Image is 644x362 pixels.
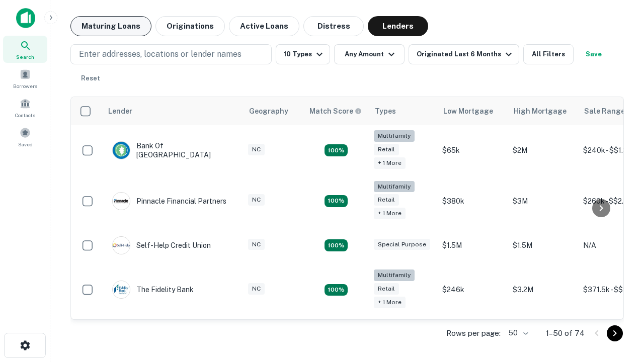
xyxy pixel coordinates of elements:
[443,105,493,117] div: Low Mortgage
[15,111,35,119] span: Contacts
[374,194,399,206] div: Retail
[3,36,47,63] a: Search
[607,325,623,341] button: Go to next page
[113,193,130,210] img: picture
[248,144,265,155] div: NC
[437,125,508,176] td: $65k
[374,181,415,193] div: Multifamily
[249,105,288,117] div: Geography
[309,106,360,117] h6: Match Score
[508,125,578,176] td: $2M
[375,105,396,117] div: Types
[113,142,130,159] img: picture
[112,281,194,299] div: The Fidelity Bank
[446,327,501,339] p: Rows per page:
[437,264,508,315] td: $246k
[374,208,406,219] div: + 1 more
[508,97,578,125] th: High Mortgage
[3,123,47,150] a: Saved
[508,226,578,264] td: $1.5M
[594,249,644,298] iframe: Chat Widget
[112,141,233,159] div: Bank Of [GEOGRAPHIC_DATA]
[79,48,242,60] p: Enter addresses, locations or lender names
[276,44,330,64] button: 10 Types
[578,44,610,64] button: Save your search to get updates of matches that match your search criteria.
[514,105,567,117] div: High Mortgage
[112,192,226,210] div: Pinnacle Financial Partners
[325,144,348,156] div: Matching Properties: 17, hasApolloMatch: undefined
[18,140,33,148] span: Saved
[155,16,225,36] button: Originations
[417,48,515,60] div: Originated Last 6 Months
[584,105,625,117] div: Sale Range
[374,130,415,142] div: Multifamily
[334,44,405,64] button: Any Amount
[229,16,299,36] button: Active Loans
[546,327,585,339] p: 1–50 of 74
[70,44,272,64] button: Enter addresses, locations or lender names
[113,281,130,298] img: picture
[16,8,35,28] img: capitalize-icon.png
[369,97,437,125] th: Types
[303,97,369,125] th: Capitalize uses an advanced AI algorithm to match your search with the best lender. The match sco...
[113,237,130,254] img: picture
[409,44,519,64] button: Originated Last 6 Months
[13,82,37,90] span: Borrowers
[508,264,578,315] td: $3.2M
[374,144,399,155] div: Retail
[325,195,348,207] div: Matching Properties: 17, hasApolloMatch: undefined
[325,284,348,296] div: Matching Properties: 10, hasApolloMatch: undefined
[437,176,508,227] td: $380k
[374,297,406,308] div: + 1 more
[374,269,415,281] div: Multifamily
[248,194,265,206] div: NC
[374,239,430,250] div: Special Purpose
[243,97,303,125] th: Geography
[3,65,47,92] a: Borrowers
[248,239,265,250] div: NC
[16,53,34,61] span: Search
[368,16,428,36] button: Lenders
[303,16,364,36] button: Distress
[309,106,362,117] div: Capitalize uses an advanced AI algorithm to match your search with the best lender. The match sco...
[108,105,132,117] div: Lender
[437,226,508,264] td: $1.5M
[112,236,211,254] div: Self-help Credit Union
[374,283,399,295] div: Retail
[70,16,151,36] button: Maturing Loans
[248,283,265,295] div: NC
[374,157,406,169] div: + 1 more
[102,97,243,125] th: Lender
[3,94,47,121] a: Contacts
[437,97,508,125] th: Low Mortgage
[74,68,107,88] button: Reset
[325,239,348,251] div: Matching Properties: 11, hasApolloMatch: undefined
[505,326,530,340] div: 50
[508,176,578,227] td: $3M
[523,44,574,64] button: All Filters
